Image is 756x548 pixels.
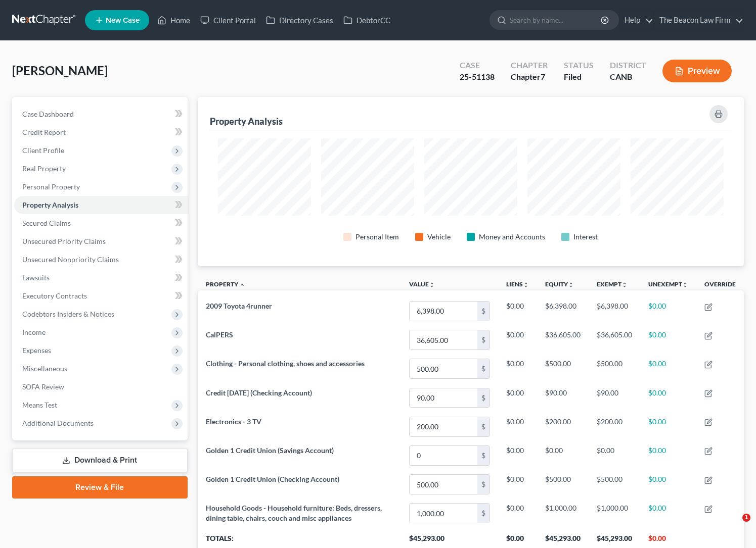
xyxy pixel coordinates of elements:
span: Clothing - Personal clothing, shoes and accessories [206,359,365,368]
span: Unsecured Nonpriority Claims [22,255,119,264]
td: $6,398.00 [537,296,589,325]
div: $ [477,359,490,378]
td: $0.00 [537,441,589,470]
td: $0.00 [498,499,537,528]
span: Lawsuits [22,273,50,282]
span: Means Test [22,401,57,409]
i: unfold_more [429,282,435,288]
td: $0.00 [498,470,537,499]
div: $ [477,330,490,350]
a: Download & Print [12,449,188,472]
div: Chapter [511,60,548,71]
td: $500.00 [537,470,589,499]
span: Credit Report [22,128,66,136]
i: expand_less [239,282,245,288]
div: $ [477,302,490,321]
a: Review & File [12,476,188,499]
a: Help [619,11,653,29]
span: Expenses [22,346,51,355]
td: $36,605.00 [537,326,589,355]
a: Valueunfold_more [409,280,435,288]
span: Golden 1 Credit Union (Checking Account) [206,475,339,483]
td: $500.00 [537,355,589,383]
span: Client Profile [22,146,64,155]
td: $0.00 [640,412,696,441]
span: Property Analysis [22,201,78,209]
button: Preview [662,60,732,82]
td: $0.00 [498,296,537,325]
a: Secured Claims [14,214,188,232]
span: [PERSON_NAME] [12,63,108,78]
span: Electronics - 3 TV [206,417,261,426]
div: Vehicle [427,232,451,242]
input: 0.00 [410,302,477,321]
a: Property Analysis [14,196,188,214]
td: $200.00 [537,412,589,441]
span: 2009 Toyota 4runner [206,302,272,310]
span: Golden 1 Credit Union (Savings Account) [206,446,334,455]
div: $ [477,504,490,523]
span: 7 [541,72,545,81]
td: $0.00 [498,326,537,355]
span: Codebtors Insiders & Notices [22,310,114,318]
input: 0.00 [410,388,477,408]
td: $0.00 [640,441,696,470]
div: 25-51138 [460,71,495,83]
span: Household Goods - Household furniture: Beds, dressers, dining table, chairs, couch and misc appli... [206,504,382,522]
a: Case Dashboard [14,105,188,123]
td: $0.00 [589,441,640,470]
span: Case Dashboard [22,110,74,118]
i: unfold_more [523,282,529,288]
a: The Beacon Law Firm [654,11,743,29]
i: unfold_more [621,282,628,288]
td: $0.00 [498,412,537,441]
div: District [610,60,646,71]
td: $0.00 [640,499,696,528]
span: Additional Documents [22,419,94,427]
a: Credit Report [14,123,188,141]
a: Executory Contracts [14,287,188,305]
td: $0.00 [640,355,696,383]
a: DebtorCC [338,11,395,29]
iframe: Intercom live chat [722,514,746,538]
a: Unsecured Nonpriority Claims [14,251,188,269]
td: $0.00 [640,470,696,499]
input: 0.00 [410,446,477,465]
input: 0.00 [410,359,477,378]
td: $90.00 [589,383,640,412]
div: Interest [573,232,598,242]
div: $ [477,388,490,408]
div: Status [564,60,594,71]
td: $0.00 [640,383,696,412]
div: Money and Accounts [479,232,545,242]
div: Chapter [511,71,548,83]
input: 0.00 [410,475,477,494]
a: Unexemptunfold_more [648,280,688,288]
span: Income [22,328,46,336]
a: Lawsuits [14,269,188,287]
div: CANB [610,71,646,83]
a: Client Portal [195,11,261,29]
td: $200.00 [589,412,640,441]
span: Miscellaneous [22,364,67,373]
input: 0.00 [410,417,477,436]
div: Personal Item [355,232,399,242]
span: Secured Claims [22,219,71,227]
span: Credit [DATE] (Checking Account) [206,388,312,397]
span: New Case [106,17,140,24]
a: SOFA Review [14,378,188,396]
span: Personal Property [22,182,80,191]
td: $6,398.00 [589,296,640,325]
td: $0.00 [640,326,696,355]
a: Home [152,11,195,29]
div: $ [477,417,490,436]
span: CalPERS [206,330,233,339]
th: Override [696,274,744,297]
span: Executory Contracts [22,291,87,300]
td: $0.00 [640,296,696,325]
td: $0.00 [498,441,537,470]
td: $36,605.00 [589,326,640,355]
span: 1 [742,514,750,522]
div: Property Analysis [210,115,283,127]
div: Filed [564,71,594,83]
